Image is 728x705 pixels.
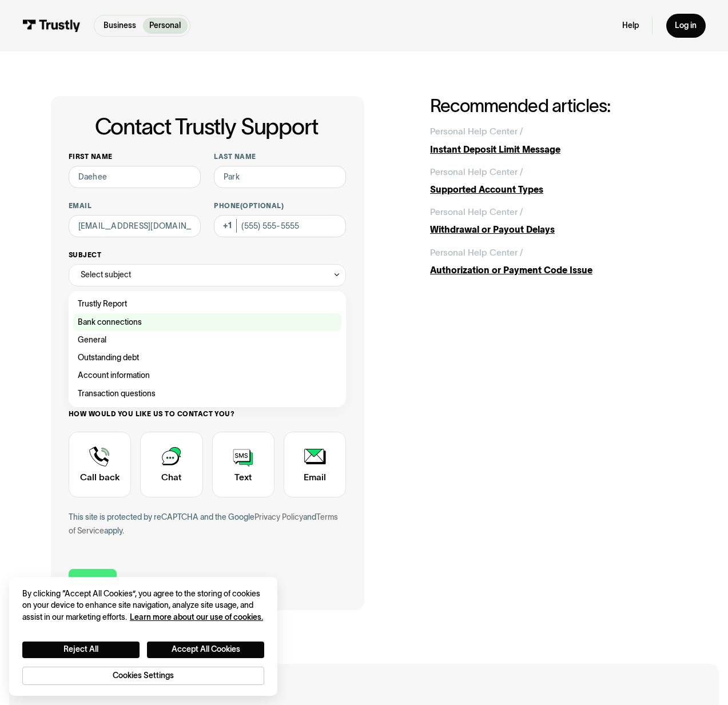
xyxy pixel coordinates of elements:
[22,588,264,624] div: By clicking “Accept All Cookies”, you agree to the storing of cookies on your device to enhance s...
[430,205,677,237] a: Personal Help Center /Withdrawal or Payout Delays
[22,19,81,32] img: Trustly Logo
[214,201,346,210] label: Phone
[430,246,523,259] div: Personal Help Center /
[9,577,278,696] div: Cookie banner
[69,250,346,260] label: Subject
[214,215,346,237] input: (555) 555-5555
[66,114,346,139] h1: Contact Trustly Support
[22,588,264,685] div: Privacy
[69,511,346,537] div: This site is protected by reCAPTCHA and the Google and apply.
[78,316,142,329] span: Bank connections
[430,205,523,218] div: Personal Help Center /
[254,513,303,521] a: Privacy Policy
[430,183,677,196] div: Supported Account Types
[69,201,201,210] label: Email
[69,166,201,188] input: Alex
[22,642,139,658] button: Reject All
[78,351,139,364] span: Outstanding debt
[622,21,639,31] a: Help
[69,286,346,407] nav: Select subject
[430,165,677,197] a: Personal Help Center /Supported Account Types
[147,642,264,658] button: Accept All Cookies
[130,613,263,622] a: More information about your privacy, opens in a new tab
[430,96,677,115] h2: Recommended articles:
[675,21,697,31] div: Log in
[78,369,150,382] span: Account information
[666,14,706,37] a: Log in
[81,268,131,281] div: Select subject
[430,143,677,156] div: Instant Deposit Limit Message
[78,387,156,400] span: Transaction questions
[69,215,201,237] input: alex@mail.com
[430,223,677,236] div: Withdrawal or Payout Delays
[78,333,106,346] span: General
[97,18,142,34] a: Business
[430,125,523,138] div: Personal Help Center /
[69,513,338,535] a: Terms of Service
[430,165,523,178] div: Personal Help Center /
[69,264,346,286] div: Select subject
[69,152,346,592] form: Contact Trustly Support
[69,409,346,419] label: How would you like us to contact you?
[430,125,677,156] a: Personal Help Center /Instant Deposit Limit Message
[69,152,201,161] label: First name
[214,152,346,161] label: Last name
[69,569,117,592] input: Submit
[430,264,677,277] div: Authorization or Payment Code Issue
[430,246,677,277] a: Personal Help Center /Authorization or Payment Code Issue
[78,297,127,310] span: Trustly Report
[22,667,264,684] button: Cookies Settings
[214,166,346,188] input: Howard
[143,18,188,34] a: Personal
[104,20,136,32] p: Business
[240,202,284,209] span: (Optional)
[149,20,181,32] p: Personal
